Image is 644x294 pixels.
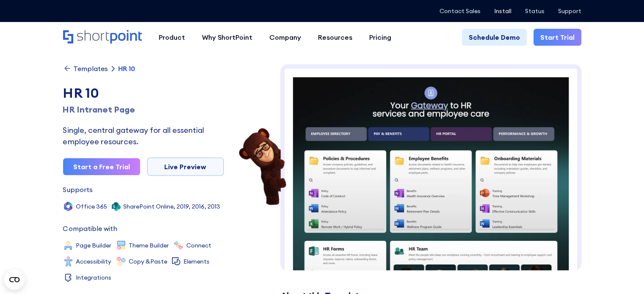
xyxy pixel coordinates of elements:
a: Start a Free Trial [63,158,140,175]
div: Page Builder [76,242,111,248]
div: Pricing [369,32,391,42]
div: Compatible with [63,225,117,232]
a: Why ShortPoint [193,29,261,46]
a: Company [261,29,310,46]
a: Contact Sales [439,8,481,14]
a: Start Trial [533,29,581,46]
div: HR 10 [118,65,135,72]
div: Connect [186,242,211,248]
div: Elements [183,258,210,264]
a: Schedule Demo [462,29,527,46]
h1: HR Intranet Page [63,103,224,116]
div: SharePoint Online, 2019, 2016, 2013 [123,203,220,209]
a: Templates [63,64,108,73]
a: Live Preview [147,157,224,176]
a: Install [494,8,511,14]
a: Pricing [361,29,400,46]
div: Product [159,32,185,42]
div: Templates [73,65,108,72]
div: Supports [63,186,93,193]
a: Status [525,8,544,14]
button: Open CMP widget [4,269,25,290]
div: Resources [318,32,352,42]
div: Why ShortPoint [202,32,252,42]
div: Office 365 [76,203,107,209]
div: HR 10 [63,83,224,103]
a: Resources [310,29,361,46]
div: Copy &Paste [129,258,167,264]
iframe: Chat Widget [602,253,644,294]
a: Home [63,30,142,44]
a: Support [558,8,581,14]
div: Accessibility [76,258,111,264]
div: Integrations [76,275,111,280]
div: Single, central gateway for all essential employee resources. [63,124,224,147]
a: Product [150,29,193,46]
div: Theme Builder [129,242,169,248]
div: Company [269,32,301,42]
